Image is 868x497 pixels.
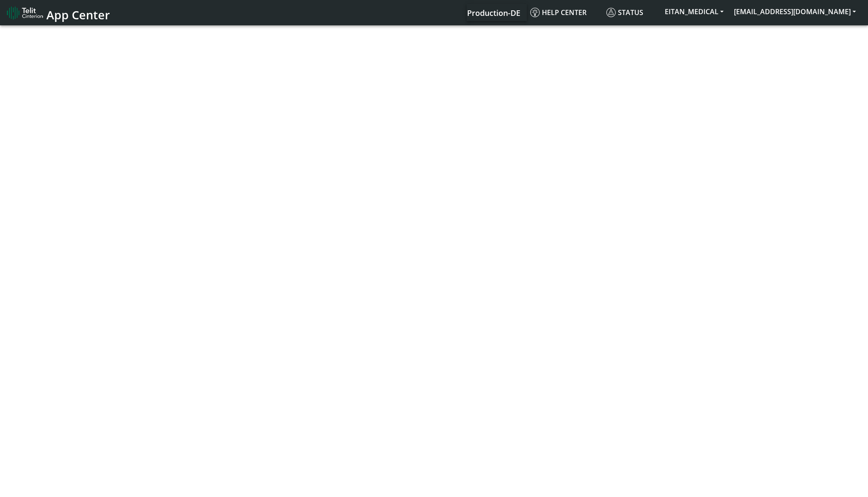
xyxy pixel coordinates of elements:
[729,4,861,19] button: [EMAIL_ADDRESS][DOMAIN_NAME]
[606,8,616,17] img: status.svg
[527,4,603,21] a: Help center
[7,6,43,20] img: logo-telit-cinterion-gw-new.png
[46,7,110,23] span: App Center
[530,8,587,17] span: Help center
[7,3,109,22] a: App Center
[530,8,540,17] img: knowledge.svg
[660,4,729,19] button: EITAN_MEDICAL
[467,8,520,18] span: Production-DE
[467,4,520,21] a: Your current platform instance
[606,8,643,17] span: Status
[603,4,660,21] a: Status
